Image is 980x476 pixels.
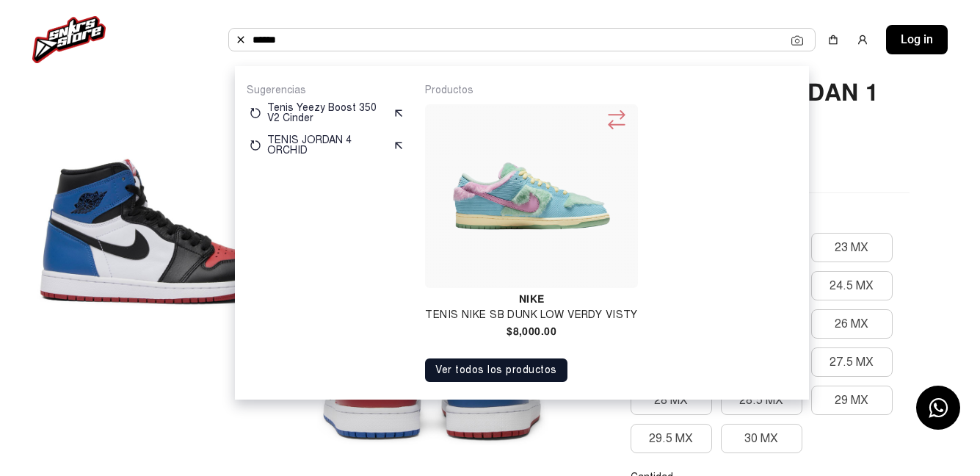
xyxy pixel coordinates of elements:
[431,110,631,282] img: TENIS NIKE SB DUNK LOW VERDY VISTY
[811,386,893,415] button: 29 MX
[811,271,893,300] button: 24.5 MX
[425,326,637,336] h4: $8,000.00
[250,107,261,119] img: restart.svg
[631,386,712,415] button: 28 MX
[811,233,893,262] button: 23 MX
[425,310,637,320] h4: TENIS NIKE SB DUNK LOW VERDY VISTY
[393,140,404,151] img: suggest.svg
[247,84,407,97] p: Sugerencias
[721,386,802,415] button: 28.5 MX
[425,84,797,97] p: Productos
[721,424,802,453] button: 30 MX
[811,347,893,377] button: 27.5 MX
[811,309,893,339] button: 26 MX
[425,294,637,304] h4: Nike
[250,140,261,151] img: restart.svg
[857,34,868,46] img: user
[235,34,247,46] img: Buscar
[827,34,839,46] img: shopping
[32,16,106,63] img: logo
[901,31,933,48] span: Log in
[267,103,387,123] p: Tenis Yeezy Boost 350 V2 Cinder
[631,424,712,453] button: 29.5 MX
[791,35,803,46] img: Cámara
[425,358,567,382] button: Ver todos los productos
[393,107,404,119] img: suggest.svg
[267,135,387,156] p: TENIS JORDAN 4 ORCHID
